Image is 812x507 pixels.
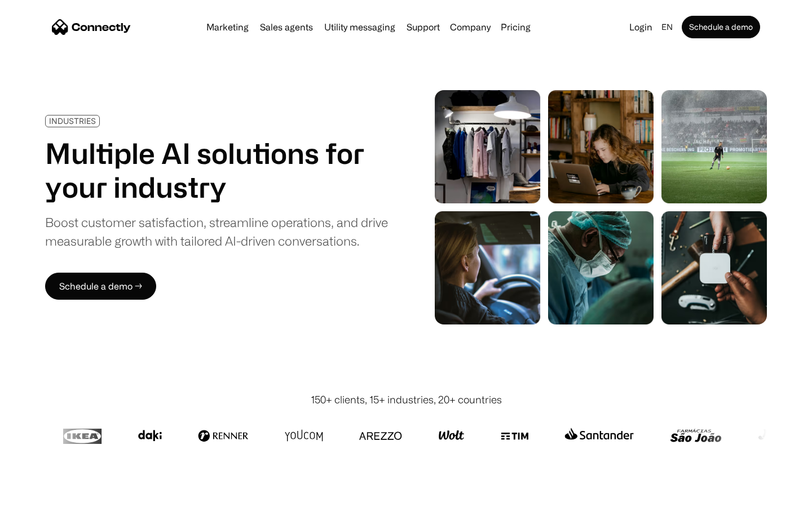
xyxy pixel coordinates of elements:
a: Support [402,23,444,32]
h1: Multiple AI solutions for your industry [45,136,388,204]
a: Schedule a demo → [45,273,156,300]
a: Sales agents [255,23,317,32]
div: en [661,19,673,35]
div: 150+ clients, 15+ industries, 20+ countries [311,392,502,407]
a: Login [625,19,657,35]
a: Pricing [496,23,535,32]
div: Boost customer satisfaction, streamline operations, and drive measurable growth with tailored AI-... [45,213,388,250]
div: INDUSTRIES [49,117,96,125]
div: Company [450,19,491,35]
aside: Language selected: English [11,486,68,503]
a: Utility messaging [320,23,400,32]
a: Marketing [202,23,253,32]
ul: Language list [23,487,68,503]
a: Schedule a demo [682,16,760,38]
